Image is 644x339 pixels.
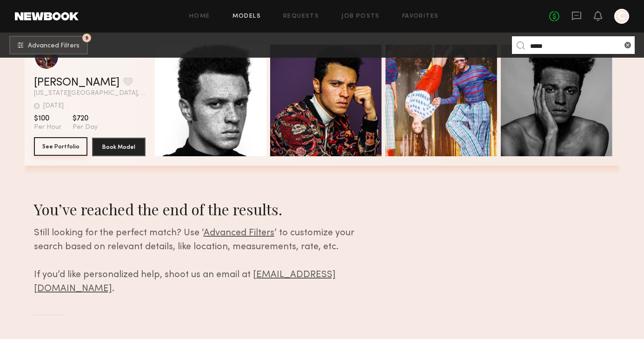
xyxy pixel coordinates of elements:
[341,13,380,20] a: Job Posts
[34,199,384,219] div: You’ve reached the end of the results.
[43,103,64,109] div: [DATE]
[34,137,87,156] button: See Portfolio
[283,13,319,20] a: Requests
[402,13,439,20] a: Favorites
[34,226,384,296] div: Still looking for the perfect match? Use ‘ ’ to customize your search based on relevant details, ...
[34,77,120,88] a: [PERSON_NAME]
[204,229,274,238] span: Advanced Filters
[73,123,98,132] span: Per Day
[25,35,620,177] div: grid
[9,36,88,54] button: 5Advanced Filters
[34,114,61,123] span: $100
[614,9,629,24] a: C
[86,36,88,40] span: 5
[34,138,87,156] a: See Portfolio
[34,123,61,132] span: Per Hour
[189,13,210,20] a: Home
[28,43,80,49] span: Advanced Filters
[232,13,261,20] a: Models
[73,114,98,123] span: $720
[92,138,146,156] button: Book Model
[34,90,146,97] span: [US_STATE][GEOGRAPHIC_DATA], [GEOGRAPHIC_DATA]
